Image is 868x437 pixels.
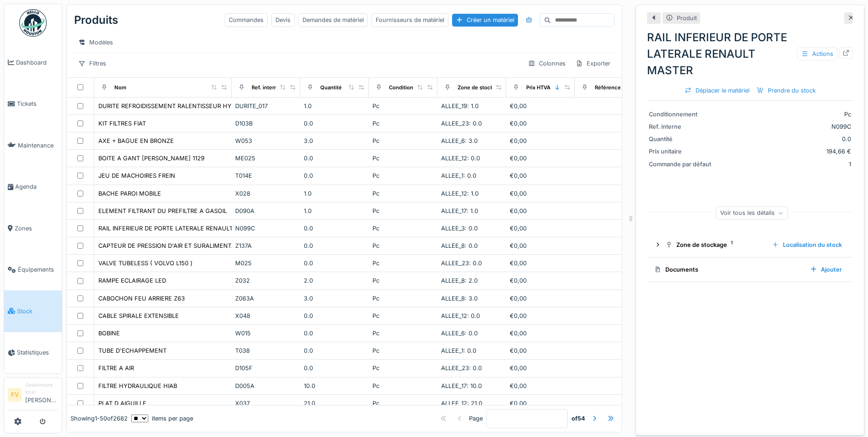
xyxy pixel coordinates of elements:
[17,307,58,316] span: Stock
[649,147,717,156] div: Prix unitaire
[441,225,478,232] span: ALLEE_3: 0.0
[372,189,434,198] div: Pc
[304,224,365,233] div: 0.0
[372,311,434,320] div: Pc
[74,8,118,32] div: Produits
[441,103,479,109] span: ALLEE_19: 1.0
[441,172,476,179] span: ALLEE_1: 0.0
[304,329,365,338] div: 0.0
[15,224,58,233] span: Zones
[235,102,297,110] div: DURITE_017
[271,13,295,27] div: Devis
[98,311,179,320] div: CABLE SPIRALE EXTENSIBLE
[721,135,851,143] div: 0.0
[372,399,434,408] div: Pc
[389,84,432,92] div: Conditionnement
[98,364,134,372] div: FILTRE A AIR
[441,330,478,337] span: ALLEE_6: 0.0
[74,57,110,70] div: Filtres
[235,224,297,233] div: N099C
[441,365,482,371] span: ALLEE_23: 0.0
[510,207,571,215] div: €0,00
[304,207,365,215] div: 1.0
[651,236,849,253] summary: Zone de stockage1Localisation du stock
[304,154,365,163] div: 0.0
[510,119,571,128] div: €0,00
[98,171,175,180] div: JEU DE MACHOIRES FREIN
[510,137,571,145] div: €0,00
[4,125,62,166] a: Maintenance
[8,388,22,402] li: FV
[304,346,365,355] div: 0.0
[768,239,846,251] div: Localisation du stock
[98,329,120,338] div: BOBINE
[98,241,272,250] div: CAPTEUR DE PRESSION D'AIR ET SURALIMENTATION ( MAP )
[74,36,117,49] div: Modèles
[235,382,297,390] div: D005A
[304,102,365,110] div: 1.0
[98,259,193,268] div: VALVE TUBELESS ( VOLVO L150 )
[649,122,717,131] div: Ref. interne
[510,154,571,163] div: €0,00
[372,207,434,215] div: Pc
[372,294,434,303] div: Pc
[4,332,62,374] a: Statistiques
[441,120,482,127] span: ALLEE_23: 0.0
[235,154,297,163] div: ME025
[441,155,480,162] span: ALLEE_12: 0.0
[98,276,166,285] div: RAMPE ECLAIRAGE LED
[15,182,58,191] span: Agenda
[721,160,851,169] div: 1
[98,189,161,198] div: BACHE PAROI MOBILE
[4,208,62,249] a: Zones
[510,241,571,250] div: €0,00
[235,241,297,250] div: Z137A
[304,364,365,372] div: 0.0
[372,13,448,27] div: Fournisseurs de matériel
[571,57,615,70] div: Exporter
[441,295,478,302] span: ALLEE_8: 3.0
[721,110,851,119] div: Pc
[595,84,655,92] div: Référence constructeur
[372,102,434,110] div: Pc
[510,294,571,303] div: €0,00
[225,13,268,27] div: Commandes
[18,265,58,274] span: Équipements
[235,137,297,145] div: W053
[98,399,146,408] div: PLAT D AIGUILLE
[649,135,717,143] div: Quantité
[4,166,62,208] a: Agenda
[235,171,297,180] div: T014E
[98,346,167,355] div: TUBE D'ECHAPPEMENT
[98,207,227,215] div: ELEMENT FILTRANT DU PREFILTRE A GASOIL
[70,414,128,423] div: Showing 1 - 50 of 2682
[806,263,846,276] div: Ajouter
[235,189,297,198] div: X028
[510,399,571,408] div: €0,00
[372,364,434,372] div: Pc
[304,171,365,180] div: 0.0
[510,276,571,285] div: €0,00
[441,190,479,197] span: ALLEE_12: 1.0
[797,47,837,60] div: Actions
[98,382,177,390] div: FILTRE HYDRAULIQUE HIAB
[304,399,365,408] div: 21.0
[235,259,297,268] div: M025
[4,83,62,125] a: Tickets
[372,259,434,268] div: Pc
[441,347,476,354] span: ALLEE_1: 0.0
[298,13,368,27] div: Demandes de matériel
[524,57,570,70] div: Colonnes
[372,329,434,338] div: Pc
[4,249,62,291] a: Équipements
[320,84,342,92] div: Quantité
[441,382,482,389] span: ALLEE_17: 10.0
[25,382,58,408] li: [PERSON_NAME]
[235,364,297,372] div: D105F
[235,276,297,285] div: Z032
[18,141,58,150] span: Maintenance
[510,171,571,180] div: €0,00
[16,58,58,67] span: Dashboard
[4,42,62,83] a: Dashboard
[753,84,819,97] div: Prendre du stock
